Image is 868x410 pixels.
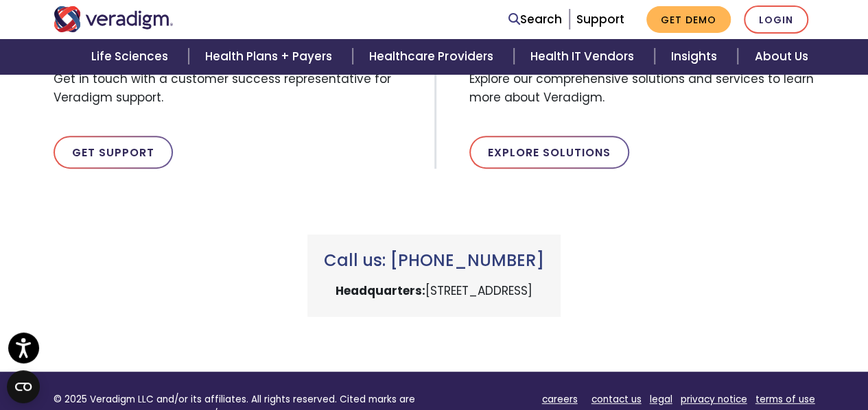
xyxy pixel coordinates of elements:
a: careers [542,393,578,406]
a: terms of use [755,393,815,406]
a: Get Demo [646,6,731,33]
a: Support [576,11,624,27]
a: Life Sciences [75,39,189,74]
a: contact us [591,393,642,406]
strong: Headquarters: [336,282,425,299]
a: Health Plans + Payers [189,39,353,74]
a: Insights [655,39,738,74]
a: Get Support [54,136,173,169]
a: legal [650,393,672,406]
span: Get in touch with a customer success representative for Veradigm support. [54,64,424,114]
a: About Us [738,39,824,74]
button: Open CMP widget [7,370,40,403]
p: [STREET_ADDRESS] [324,282,544,300]
img: Veradigm logo [54,6,174,32]
span: Explore our comprehensive solutions and services to learn more about Veradigm. [469,64,815,114]
a: privacy notice [681,393,747,406]
a: Search [508,10,562,29]
a: Explore Solutions [469,136,629,169]
h3: Call us: [PHONE_NUMBER] [324,251,544,271]
a: Health IT Vendors [514,39,655,74]
a: Login [744,5,808,34]
a: Healthcare Providers [353,39,513,74]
